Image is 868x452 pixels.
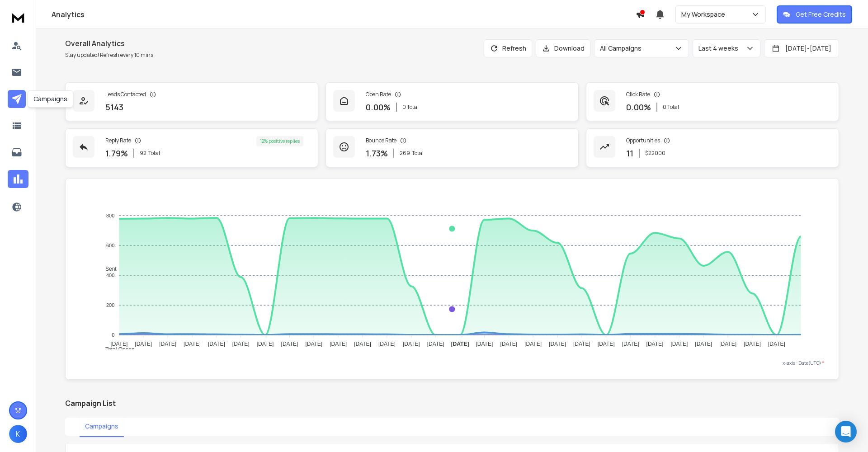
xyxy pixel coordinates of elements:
tspan: [DATE] [524,341,542,347]
button: Get Free Credits [777,5,852,24]
p: 0.00 % [366,101,391,113]
button: Download [536,39,590,57]
span: Sent [99,266,117,272]
p: Open Rate [366,91,391,98]
span: 269 [400,150,410,157]
tspan: [DATE] [573,341,590,347]
tspan: [DATE] [232,341,250,347]
tspan: [DATE] [500,341,518,347]
tspan: [DATE] [451,341,469,347]
div: Open Intercom Messenger [835,421,857,443]
tspan: [DATE] [306,341,323,347]
h1: Overall Analytics [65,38,155,49]
p: 1.79 % [105,147,128,160]
button: K [9,425,27,443]
a: Leads Contacted5143 [65,82,318,121]
tspan: [DATE] [330,341,347,347]
p: 11 [626,147,633,160]
tspan: [DATE] [646,341,664,347]
tspan: [DATE] [208,341,225,347]
h2: Campaign List [65,398,839,409]
tspan: [DATE] [744,341,761,347]
p: 0 Total [402,104,419,111]
p: 5143 [105,101,123,113]
p: x-axis : Date(UTC) [80,360,824,367]
span: Total [148,150,160,157]
tspan: [DATE] [403,341,420,347]
span: Total Opens [99,346,134,353]
tspan: 0 [112,332,114,338]
tspan: [DATE] [768,341,785,347]
tspan: 800 [106,213,114,218]
tspan: [DATE] [549,341,566,347]
p: $ 22000 [645,150,665,157]
a: Click Rate0.00%0 Total [586,82,839,121]
img: logo [9,9,27,26]
p: Bounce Rate [366,137,396,144]
tspan: [DATE] [111,341,128,347]
button: [DATE]-[DATE] [764,39,839,57]
p: 0.00 % [626,101,651,113]
a: Open Rate0.00%0 Total [325,82,579,121]
p: Reply Rate [105,137,131,144]
tspan: 400 [106,273,114,278]
a: Bounce Rate1.73%269Total [325,128,579,167]
tspan: [DATE] [476,341,493,347]
tspan: [DATE] [354,341,371,347]
tspan: [DATE] [622,341,639,347]
tspan: [DATE] [281,341,298,347]
p: Last 4 weeks [698,44,742,53]
span: 92 [140,150,146,157]
tspan: 200 [106,302,114,308]
p: 0 Total [663,104,679,111]
tspan: [DATE] [695,341,712,347]
tspan: [DATE] [671,341,688,347]
p: Opportunities [626,137,660,144]
p: Stay updated! Refresh every 10 mins. [65,52,155,59]
tspan: [DATE] [427,341,444,347]
p: Refresh [502,44,526,53]
button: Refresh [484,39,532,57]
div: Campaigns [28,90,73,108]
div: 12 % positive replies [256,136,303,146]
p: Leads Contacted [105,91,146,98]
p: Download [554,44,585,53]
a: Reply Rate1.79%92Total12% positive replies [65,128,318,167]
span: Total [412,150,424,157]
p: All Campaigns [600,44,645,53]
p: 1.73 % [366,147,388,160]
tspan: [DATE] [378,341,396,347]
h1: Analytics [52,9,636,20]
tspan: [DATE] [719,341,736,347]
p: Click Rate [626,91,650,98]
a: Opportunities11$22000 [586,128,839,167]
tspan: [DATE] [184,341,201,347]
tspan: [DATE] [135,341,152,347]
button: Campaigns [80,416,124,437]
tspan: 600 [106,243,114,248]
tspan: [DATE] [257,341,274,347]
tspan: [DATE] [598,341,615,347]
tspan: [DATE] [159,341,176,347]
p: My Workspace [681,10,729,19]
p: Get Free Credits [796,10,846,19]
